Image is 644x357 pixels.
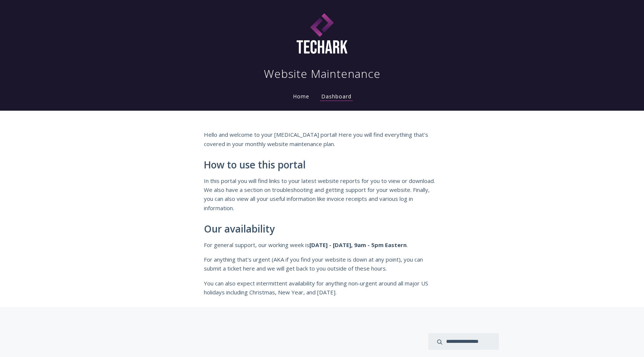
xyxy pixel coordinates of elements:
[428,333,499,350] input: search input
[291,93,311,100] a: Home
[204,240,440,249] p: For general support, our working week is .
[204,224,440,235] h2: Our availability
[204,255,440,273] p: For anything that's urgent (AKA if you find your website is down at any point), you can submit a ...
[204,176,440,213] p: In this portal you will find links to your latest website reports for you to view or download. We...
[320,93,353,101] a: Dashboard
[309,241,407,249] strong: [DATE] - [DATE], 9am - 5pm Eastern
[204,130,440,148] p: Hello and welcome to your [MEDICAL_DATA] portal! Here you will find everything that's covered in ...
[204,159,440,171] h2: How to use this portal
[264,66,381,81] h1: Website Maintenance
[204,279,440,297] p: You can also expect intermittent availability for anything non-urgent around all major US holiday...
